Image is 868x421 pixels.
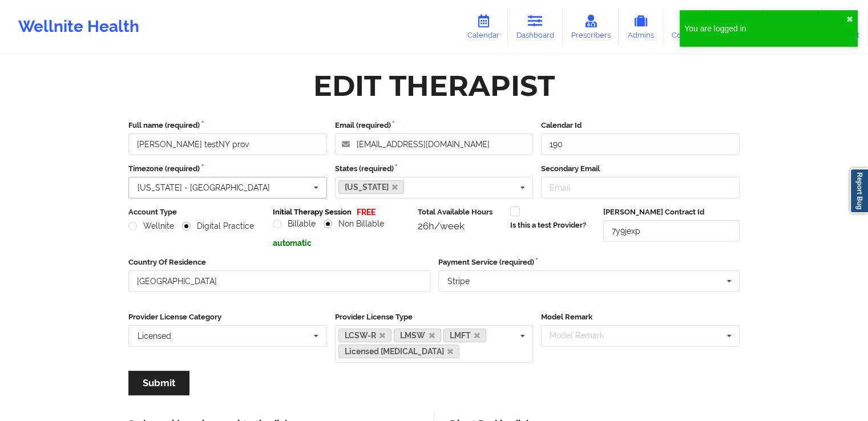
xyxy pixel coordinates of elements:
[128,371,189,395] button: Submit
[128,221,174,231] label: Wellnite
[663,8,710,46] a: Coaches
[541,177,740,199] input: Email
[138,332,171,340] div: Licensed
[846,15,853,24] button: close
[335,311,534,323] label: Provider License Type
[128,311,327,323] label: Provider License Category
[438,257,740,268] label: Payment Service (required)
[619,8,663,46] a: Admins
[313,68,555,104] div: Edit Therapist
[394,329,441,342] a: LMSW
[459,8,508,46] a: Calendar
[338,345,460,358] a: Licensed [MEDICAL_DATA]
[128,207,265,218] label: Account Type
[138,184,270,192] div: [US_STATE] - [GEOGRAPHIC_DATA]
[338,180,405,194] a: [US_STATE]
[335,163,534,175] label: States (required)
[563,8,619,46] a: Prescribers
[541,133,740,155] input: Calendar Id
[128,257,430,268] label: Country Of Residence
[128,133,327,155] input: Full name
[541,311,740,323] label: Model Remark
[418,220,502,232] div: 26h/week
[128,163,327,175] label: Timezone (required)
[603,207,740,218] label: [PERSON_NAME] Contract Id
[273,219,316,229] label: Billable
[547,329,620,342] div: Model Remark
[418,207,502,218] label: Total Available Hours
[324,219,384,229] label: Non Billable
[182,221,254,231] label: Digital Practice
[335,133,534,155] input: Email address
[335,120,534,131] label: Email (required)
[338,329,392,342] a: LCSW-R
[443,329,487,342] a: LMFT
[357,207,376,218] p: FREE
[684,23,846,34] div: You are logged in
[273,237,409,249] p: automatic
[510,220,586,231] label: Is this a test Provider?
[850,168,868,213] a: Report Bug
[603,220,740,242] input: Deel Contract Id
[128,120,327,131] label: Full name (required)
[273,207,352,218] label: Initial Therapy Session
[541,163,740,175] label: Secondary Email
[541,120,740,131] label: Calendar Id
[447,277,470,285] div: Stripe
[508,8,563,46] a: Dashboard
